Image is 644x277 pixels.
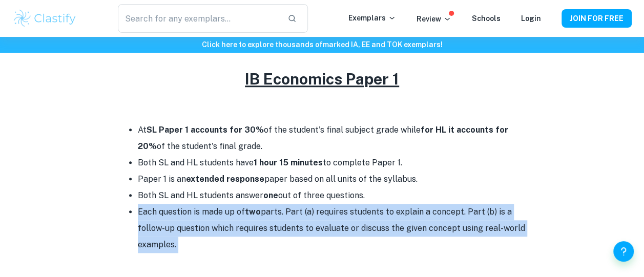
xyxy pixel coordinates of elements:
[12,8,77,29] img: Clastify logo
[290,158,323,167] strong: minutes
[186,174,264,184] strong: extended response
[138,125,508,151] strong: for HL it accounts for 20%
[138,171,527,187] li: Paper 1 is an paper based on all units of the syllabus.
[263,190,278,200] strong: one
[147,125,264,135] strong: SL Paper 1 accounts for 30%
[118,4,279,33] input: Search for any exemplars...
[348,12,396,24] p: Exemplars
[521,14,541,23] a: Login
[138,204,527,253] li: Each question is made up of parts. Part (a) requires students to explain a concept. Part (b) is a...
[562,9,632,28] button: JOIN FOR FREE
[245,70,399,88] u: IB Economics Paper 1
[417,13,451,25] p: Review
[245,207,261,217] strong: two
[613,241,634,262] button: Help and Feedback
[138,122,527,155] li: At of the student's final subject grade while of the student's final grade.
[2,39,642,50] h6: Click here to explore thousands of marked IA, EE and TOK exemplars !
[138,187,527,204] li: Both SL and HL students answer out of three questions.
[138,155,527,171] li: Both SL and HL students have to complete Paper 1.
[254,158,288,167] strong: 1 hour 15
[472,14,501,23] a: Schools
